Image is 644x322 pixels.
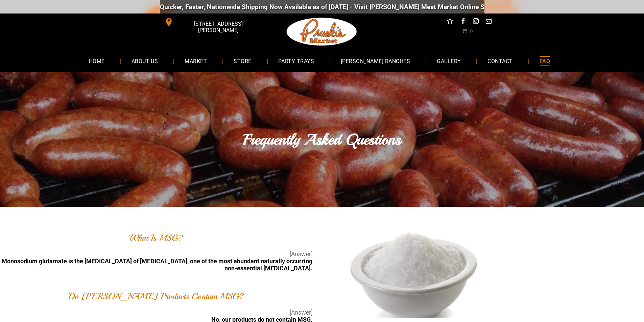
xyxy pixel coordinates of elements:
a: MARKET [174,52,217,70]
a: [STREET_ADDRESS][PERSON_NAME] [160,17,263,27]
span: 0 [470,28,473,33]
span: [Answer] [290,250,312,258]
a: STORE [223,52,261,70]
a: CONTACT [477,52,523,70]
a: GALLERY [427,52,471,70]
font: What Is MSG? [129,232,183,243]
font: Frequently Asked Questions [243,130,401,149]
a: [PERSON_NAME] RANCHES [331,52,420,70]
a: email [484,17,493,27]
a: PARTY TRAYS [268,52,324,70]
font: Do [PERSON_NAME] Products Contain MSG? [69,291,244,302]
span: [STREET_ADDRESS][PERSON_NAME] [174,17,262,37]
a: instagram [471,17,480,27]
a: Social network [446,17,454,27]
a: FAQ [529,52,560,70]
a: ABOUT US [121,52,168,70]
span: [Answer] [290,309,312,316]
a: HOME [79,52,115,70]
img: msg-1920w.jpg [332,229,501,318]
b: Monosodium glutamate is the [MEDICAL_DATA] of [MEDICAL_DATA], one of the most abundant naturally ... [2,258,312,272]
img: Pruski-s+Market+HQ+Logo2-1920w.png [285,14,358,50]
a: facebook [458,17,467,27]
